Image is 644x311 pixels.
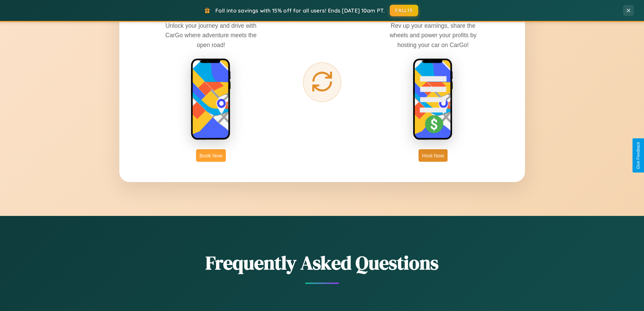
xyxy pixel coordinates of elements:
div: Give Feedback [636,142,641,169]
button: FALL15 [390,5,418,16]
img: rent phone [191,58,231,141]
span: Fall into savings with 15% off for all users! Ends [DATE] 10am PT. [215,7,385,14]
h2: Frequently Asked Questions [119,250,525,276]
p: Unlock your journey and drive with CarGo where adventure meets the open road! [160,21,262,49]
button: Host Now [419,149,447,162]
button: Book Now [196,149,226,162]
img: host phone [413,58,453,141]
p: Rev up your earnings, share the wheels and power your profits by hosting your car on CarGo! [382,21,484,49]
